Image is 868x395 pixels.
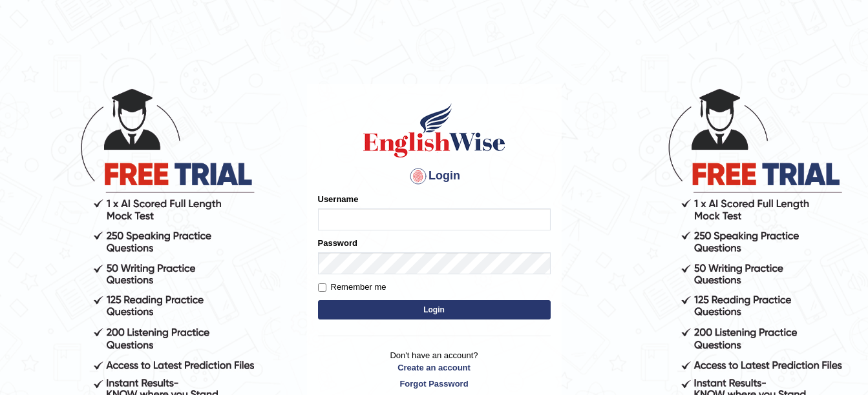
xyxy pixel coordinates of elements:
img: Logo of English Wise sign in for intelligent practice with AI [361,101,508,159]
p: Don't have an account? [318,349,551,389]
input: Remember me [318,283,326,292]
a: Create an account [318,361,551,374]
h4: Login [318,166,551,187]
button: Login [318,300,551,319]
a: Forgot Password [318,378,551,390]
label: Username [318,193,359,205]
label: Remember me [318,281,386,294]
label: Password [318,237,357,249]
